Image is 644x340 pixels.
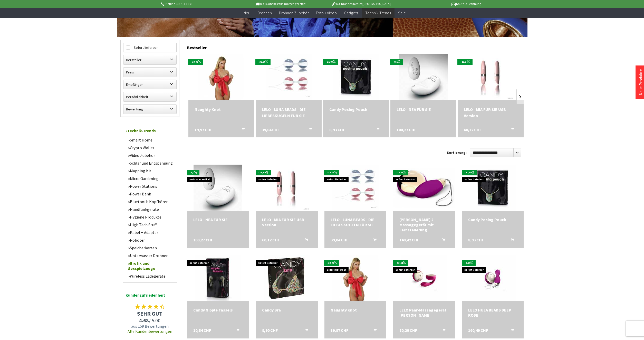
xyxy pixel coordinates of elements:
[344,10,358,15] span: Gadgets
[264,255,310,301] img: Candy Bra
[126,175,177,182] a: Micro Gardening
[262,307,312,313] div: Candy Bra
[468,54,514,100] img: LELO - MIA FÜR SIE USB Version
[331,328,348,333] span: 19,97 CHF
[464,106,517,119] a: LELO - MIA FÜR SIE USB Version 60,12 CHF In den Warenkorb
[331,237,348,242] span: 39,04 CHF
[332,255,379,301] img: Naughty Knot
[126,136,177,144] a: Smart Home
[303,127,315,133] button: In den Warenkorb
[399,54,448,100] img: LELO - NEA FÜR SIE
[468,307,518,318] a: LELO HULA BEADS DEEP ROSE 160,49 CHF In den Warenkorb
[262,127,280,133] span: 39,04 CHF
[123,68,176,77] label: Preis
[126,259,177,272] a: Erotik und Sexspielzeuge
[397,127,416,133] span: 100,27 CHF
[362,8,395,18] a: Technik-Trends
[244,10,250,15] span: Neu
[257,10,272,15] span: Drohnen
[401,255,447,301] img: LELO Paar-Massagegerät IDA cerise
[262,307,312,313] a: Candy Bra 9,90 CHF In den Warenkorb
[126,272,177,280] a: Wireless Ladegeräte
[126,144,177,152] a: Crypto Wallet
[126,198,177,205] a: Bluetooth Kopfhörer
[275,8,312,18] a: Drohnen Zubehör
[401,1,481,7] p: Kauf auf Rechnung
[193,237,213,242] span: 100,27 CHF
[230,328,242,334] button: In den Warenkorb
[266,54,312,100] img: LELO - LUNA BEADS - DIE LIEBESKUGELN FÜR SIE
[638,69,643,95] a: Neue Produkte
[123,310,177,317] span: SEHR GUT
[262,217,312,227] div: LELO - MIA FÜR SIE USB Version
[126,159,177,167] a: Schlaf und Entspannung
[470,165,516,211] img: Candy Posing Pouch
[399,237,419,242] span: 140,42 CHF
[126,182,177,190] a: Power Stations
[393,168,455,208] img: LELO LYLA 2 - Massagegerät mit Fernsteuerung
[126,205,177,213] a: Handfunkgeräte
[468,237,484,242] span: 8,93 CHF
[126,244,177,252] a: Speicherkarten
[397,106,450,112] a: LELO - NEA FÜR SIE 100,27 CHF
[126,292,174,301] span: Kundenzufriedenheit
[399,307,449,318] a: LELO Paar-Massagegerät [PERSON_NAME] 80,20 CHF In den Warenkorb
[329,106,383,112] a: Candy Posing Pouch 8,93 CHF In den Warenkorb
[195,127,212,133] span: 19,97 CHF
[235,127,248,133] button: In den Warenkorb
[262,106,315,119] a: LELO - LUNA BEADS - DIE LIEBESKUGELN FÜR SIE 39,04 CHF In den Warenkorb
[468,217,518,222] a: Candy Posing Pouch 8,93 CHF In den Warenkorb
[321,1,401,7] p: DJI Drohnen Dealer [GEOGRAPHIC_DATA]
[194,165,242,211] img: LELO - NEA FÜR SIE
[126,152,177,159] a: Video Zubehör
[331,307,380,313] div: Naughty Knot
[331,307,380,313] a: Naughty Knot 19,97 CHF In den Warenkorb
[436,237,448,244] button: In den Warenkorb
[331,217,380,227] div: LELO - LUNA BEADS - DIE LIEBESKUGELN FÜR SIE
[262,106,315,119] div: LELO - LUNA BEADS - DIE LIEBESKUGELN FÜR SIE
[397,106,450,112] div: LELO - NEA FÜR SIE
[329,127,345,133] span: 8,93 CHF
[340,8,362,18] a: Gadgets
[126,213,177,221] a: Hygiene Produkte
[123,55,176,64] label: Hersteller
[264,165,310,211] img: LELO - MIA FÜR SIE USB Version
[299,237,311,244] button: In den Warenkorb
[123,43,176,52] label: Sofort lieferbar
[436,328,448,334] button: In den Warenkorb
[126,229,177,236] a: Kabel + Adapter
[240,8,254,18] a: Neu
[395,8,409,18] a: Sale
[126,252,177,259] a: Unterwasser Drohnen
[262,217,312,227] a: LELO - MIA FÜR SIE USB Version 60,12 CHF In den Warenkorb
[505,237,517,244] button: In den Warenkorb
[187,40,524,53] div: Bestseller
[254,8,275,18] a: Drohnen
[468,307,518,318] div: LELO HULA BEADS DEEP ROSE
[505,127,517,133] button: In den Warenkorb
[399,328,417,333] span: 80,20 CHF
[193,328,211,333] span: 10,84 CHF
[160,1,241,7] p: Hotline 032 511 11 03
[241,1,321,7] p: Bis 16 Uhr bestellt, morgen geliefert.
[464,106,517,119] div: LELO - MIA FÜR SIE USB Version
[128,329,172,334] a: Alle Kundenbewertungen
[126,221,177,229] a: High Tech Stuff
[123,92,176,101] label: Persönlichkeit
[331,217,380,227] a: LELO - LUNA BEADS - DIE LIEBESKUGELN FÜR SIE 39,04 CHF In den Warenkorb
[333,54,379,100] img: Candy Posing Pouch
[399,307,449,318] div: LELO Paar-Massagegerät [PERSON_NAME]
[195,255,241,301] img: Candy Nipple Tassels
[399,217,449,232] div: [PERSON_NAME] 2 - Massagegerät mit Fernsteuerung
[468,217,518,222] div: Candy Posing Pouch
[367,328,380,334] button: In den Warenkorb
[193,307,243,313] div: Candy Nipple Tassels
[193,217,243,222] a: LELO - NEA FÜR SIE 100,27 CHF
[123,105,176,114] label: Bewertung
[464,127,482,133] span: 60,12 CHF
[123,317,177,324] span: / 5.00
[279,10,309,15] span: Drohnen Zubehör
[126,236,177,244] a: Roboter
[126,167,177,175] a: Mapping Kit
[123,126,177,136] a: Technik-Trends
